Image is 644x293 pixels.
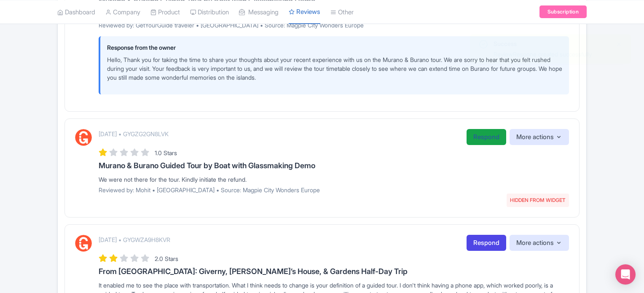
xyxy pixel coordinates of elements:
[99,21,569,30] p: Reviewed by: GetYourGuide traveler • [GEOGRAPHIC_DATA] • Source: Magpie City Wonders Europe
[155,255,178,262] span: 2.0 Stars
[615,264,636,285] div: Open Intercom Messenger
[539,5,587,18] a: Subscription
[99,129,169,138] p: [DATE] • GYGZG2GN8LVK
[510,129,569,145] button: More actions
[190,0,229,24] a: Distribution
[616,39,623,49] button: Close
[99,185,569,194] p: Reviewed by: Mohit • [GEOGRAPHIC_DATA] • Source: Magpie City Wonders Europe
[155,149,177,156] span: 1.0 Stars
[507,194,569,207] span: HIDDEN FROM WIDGET
[75,235,92,252] img: GetYourGuide Logo
[57,0,95,24] a: Dashboard
[150,0,180,24] a: Product
[105,0,140,24] a: Company
[494,50,609,59] div: ReviewRespone created successfully
[99,161,569,170] h3: Murano & Burano Guided Tour by Boat with Glassmaking Demo
[239,0,279,24] a: Messaging
[330,0,354,24] a: Other
[510,235,569,251] button: More actions
[467,235,506,251] a: Respond
[107,55,562,82] p: Hello, Thank you for taking the time to share your thoughts about your recent experience with us ...
[99,235,170,244] p: [DATE] • GYGWZA9H8KVR
[75,129,92,146] img: GetYourGuide Logo
[494,39,609,48] div: Success
[107,43,562,52] p: Response from the owner
[99,175,569,184] div: We were not there for the tour. Kindly initiate the refund.
[99,267,569,276] h3: From [GEOGRAPHIC_DATA]: Giverny, [PERSON_NAME]’s House, & Gardens Half-Day Trip
[467,129,506,145] a: Respond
